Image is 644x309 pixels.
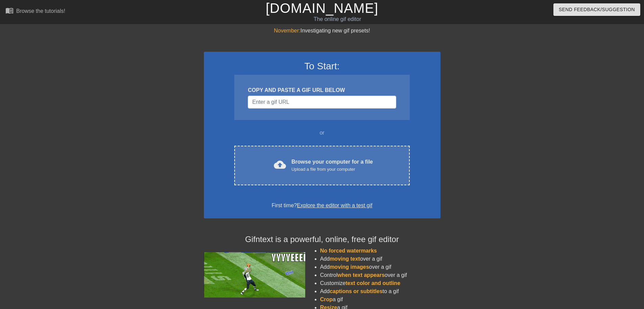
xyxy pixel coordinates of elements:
[221,129,423,137] div: or
[297,203,372,208] a: Explore the editor with a test gif
[291,166,373,173] div: Upload a file from your computer
[213,201,432,210] div: First time?
[274,28,300,33] span: November:
[204,252,305,298] img: football_small.gif
[330,288,382,294] span: captions or subtitles
[5,6,14,15] span: menu_book
[213,61,432,72] h3: To Start:
[553,3,640,16] button: Send Feedback/Suggestion
[320,295,440,304] li: a gif
[559,5,635,14] span: Send Feedback/Suggestion
[320,248,377,254] span: No forced watermarks
[274,159,286,171] span: cloud_upload
[248,96,396,109] input: Username
[320,296,333,302] span: Crop
[320,279,440,287] li: Customize
[248,86,396,94] div: COPY AND PASTE A GIF URL BELOW
[218,15,457,23] div: The online gif editor
[291,158,373,173] div: Browse your computer for a file
[5,6,65,17] a: Browse the tutorials!
[16,8,65,14] div: Browse the tutorials!
[320,287,440,295] li: Add to a gif
[320,263,440,271] li: Add over a gif
[320,271,440,279] li: Control over a gif
[204,235,440,244] h4: Gifntext is a powerful, online, free gif editor
[330,264,369,270] span: moving images
[266,1,378,16] a: [DOMAIN_NAME]
[337,272,385,278] span: when text appears
[204,27,440,35] div: Investigating new gif presets!
[320,255,440,263] li: Add over a gif
[345,280,400,286] span: text color and outline
[330,256,360,262] span: moving text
